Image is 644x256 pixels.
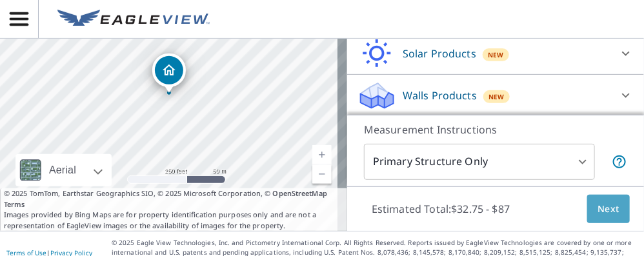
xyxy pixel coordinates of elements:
span: © 2025 TomTom, Earthstar Geographics SIO, © 2025 Microsoft Corporation, © [4,188,343,210]
p: Measurement Instructions [364,122,627,137]
a: Current Level 17, Zoom In [312,145,332,164]
div: Dropped pin, building 1, Residential property, 2223 E 58th St Minneapolis, MN 55417 [152,54,186,94]
a: Terms [4,199,25,209]
span: Your report will include only the primary structure on the property. For example, a detached gara... [612,154,627,170]
img: EV Logo [57,10,210,29]
div: Primary Structure Only [364,144,595,180]
a: Current Level 17, Zoom Out [312,164,332,184]
span: New [488,92,505,102]
a: EV Logo [50,2,217,37]
div: Walls ProductsNew [357,80,634,111]
button: Next [587,195,630,224]
div: Aerial [45,154,80,186]
div: Aerial [15,154,112,186]
p: Estimated Total: $32.75 - $87 [361,195,520,223]
div: Solar ProductsNew [357,38,634,69]
a: OpenStreetMap [273,188,327,198]
p: Walls Products [403,88,477,103]
span: Next [598,201,619,217]
p: Solar Products [403,46,476,61]
span: New [488,50,504,60]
